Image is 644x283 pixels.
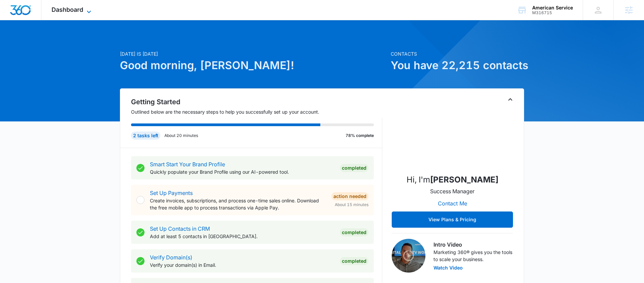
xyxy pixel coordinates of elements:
h3: Intro Video [433,240,513,249]
div: account id [532,10,573,15]
button: Watch Video [433,265,463,270]
img: Intro Video [392,239,425,273]
h2: Getting Started [131,97,382,107]
div: Action Needed [331,192,368,200]
button: View Plans & Pricing [392,211,513,228]
button: Toggle Collapse [506,95,514,104]
h1: Good morning, [PERSON_NAME]! [120,57,387,74]
div: Completed [340,164,368,172]
div: 2 tasks left [131,132,160,140]
a: Set Up Payments [150,190,193,196]
p: Verify your domain(s) in Email. [150,261,334,268]
p: 78% complete [346,133,374,139]
h1: You have 22,215 contacts [391,57,524,74]
p: [DATE] is [DATE] [120,50,387,57]
a: Smart Start Your Brand Profile [150,161,225,168]
p: Add at least 5 contacts in [GEOGRAPHIC_DATA]. [150,233,334,240]
p: Create invoices, subscriptions, and process one-time sales online. Download the free mobile app t... [150,197,326,211]
p: Quickly populate your Brand Profile using our AI-powered tool. [150,168,334,175]
p: Outlined below are the necessary steps to help you successfully set up your account. [131,108,382,115]
p: Hi, I'm [407,174,498,186]
img: Mike Davin [419,101,486,168]
p: Contacts [391,50,524,57]
strong: [PERSON_NAME] [430,175,498,185]
a: Set Up Contacts in CRM [150,225,210,232]
div: Completed [340,257,368,265]
div: Completed [340,228,368,236]
p: About 20 minutes [164,133,198,139]
a: Verify Domain(s) [150,254,192,261]
p: Marketing 360® gives you the tools to scale your business. [433,249,513,263]
button: Contact Me [431,195,474,211]
span: About 15 minutes [335,202,368,208]
span: Dashboard [52,6,83,13]
div: account name [532,5,573,10]
p: Success Manager [430,187,475,195]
